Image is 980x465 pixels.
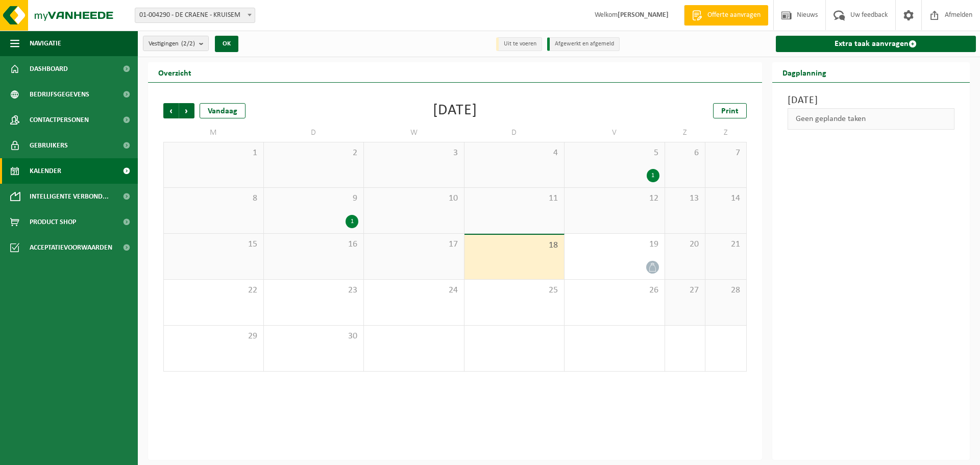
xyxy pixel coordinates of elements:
[364,124,464,142] td: W
[496,37,542,51] li: Uit te voeren
[570,239,659,250] span: 19
[163,103,179,118] span: Vorige
[30,184,109,209] span: Intelligente verbond...
[30,133,68,158] span: Gebruikers
[369,148,459,159] span: 3
[721,107,739,115] span: Print
[169,193,258,204] span: 8
[181,40,195,47] count: (2/2)
[30,82,89,107] span: Bedrijfsgegevens
[470,240,559,251] span: 18
[30,31,61,56] span: Navigatie
[670,285,700,296] span: 27
[470,193,559,204] span: 11
[30,56,68,82] span: Dashboard
[169,331,258,342] span: 29
[570,148,659,159] span: 5
[670,239,700,250] span: 20
[684,5,768,26] a: Offerte aanvragen
[670,148,700,159] span: 6
[30,107,89,133] span: Contactpersonen
[169,285,258,296] span: 22
[143,36,209,51] button: Vestigingen(2/2)
[570,285,659,296] span: 26
[200,103,246,118] div: Vandaag
[148,62,202,82] h2: Overzicht
[705,124,746,142] td: Z
[135,8,255,23] span: 01-004290 - DE CRAENE - KRUISEM
[135,8,255,22] span: 01-004290 - DE CRAENE - KRUISEM
[710,285,741,296] span: 28
[346,215,358,228] div: 1
[149,36,195,52] span: Vestigingen
[710,148,741,159] span: 7
[565,124,665,142] td: V
[169,239,258,250] span: 15
[169,148,258,159] span: 1
[788,108,955,130] div: Geen geplande taken
[618,11,669,19] strong: [PERSON_NAME]
[470,285,559,296] span: 25
[470,148,559,159] span: 4
[369,239,459,250] span: 17
[464,124,565,142] td: D
[30,209,76,235] span: Product Shop
[269,331,359,342] span: 30
[665,124,706,142] td: Z
[369,285,459,296] span: 24
[163,124,264,142] td: M
[269,285,359,296] span: 23
[570,193,659,204] span: 12
[647,169,659,182] div: 1
[705,10,763,20] span: Offerte aanvragen
[710,239,741,250] span: 21
[215,36,238,52] button: OK
[670,193,700,204] span: 13
[776,36,976,52] a: Extra taak aanvragen
[547,37,620,51] li: Afgewerkt en afgemeld
[269,148,359,159] span: 2
[269,239,359,250] span: 16
[179,103,194,118] span: Volgende
[30,235,112,260] span: Acceptatievoorwaarden
[433,103,477,118] div: [DATE]
[369,193,459,204] span: 10
[264,124,364,142] td: D
[710,193,741,204] span: 14
[788,93,955,108] h3: [DATE]
[30,158,61,184] span: Kalender
[269,193,359,204] span: 9
[772,62,837,82] h2: Dagplanning
[713,103,747,118] a: Print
